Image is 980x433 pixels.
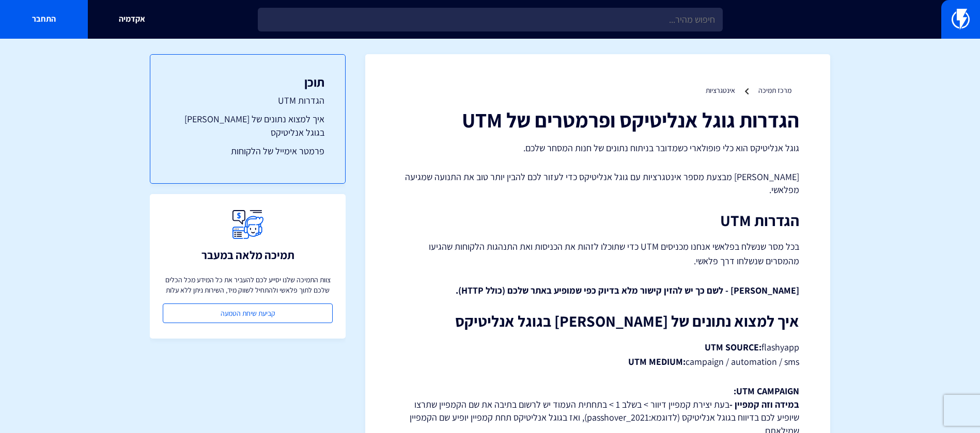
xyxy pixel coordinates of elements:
strong: UTM CAMPAIGN: [734,385,799,397]
strong: UTM MEDIUM: [628,356,686,367]
input: חיפוש מהיר... [258,8,723,31]
h2: איך למצוא נתונים של [PERSON_NAME] בגוגל אנליטיקס [396,313,799,330]
a: קביעת שיחת הטמעה [163,303,333,323]
a: הגדרות UTM [171,94,324,107]
a: פרמטר אימייל של הלקוחות [171,145,324,158]
h2: הגדרות UTM [396,212,799,229]
strong: [PERSON_NAME] - לשם כך יש להזין קישור מלא בדיוק כפי שמופיע באתר שלכם (כולל HTTP). [456,284,799,296]
p: צוות התמיכה שלנו יסייע לכם להעביר את כל המידע מכל הכלים שלכם לתוך פלאשי ולהתחיל לשווק מיד, השירות... [163,275,333,295]
strong: במידה וזה קמפיין - [729,398,799,410]
strong: UTM SOURCE: [705,341,761,353]
a: אינטגרציות [706,86,735,95]
p: flashyapp campaign / automation / sms [396,340,799,369]
p: [PERSON_NAME] מבצעת מספר אינטגרציות עם גוגל אנליטיקס כדי לעזור לכם להבין יותר טוב את התנועה שמגיע... [396,170,799,197]
a: איך למצוא נתונים של [PERSON_NAME] בגוגל אנליטיקס [171,113,324,139]
h1: הגדרות גוגל אנליטיקס ופרמטרים של UTM [396,108,799,131]
a: מרכז תמיכה [758,86,791,95]
h3: תוכן [171,75,324,89]
p: בכל מסר שנשלח בפלאשי אנחנו מכניסים UTM כדי שתוכלו לזהות את הכניסות ואת התנהגות הלקוחות שהגיעו מהמ... [396,239,799,268]
h3: תמיכה מלאה במעבר [201,249,294,261]
p: גוגל אנליטיקס הוא כלי פופולארי כשמדובר בניתוח נתונים של חנות המסחר שלכם. [396,141,799,155]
